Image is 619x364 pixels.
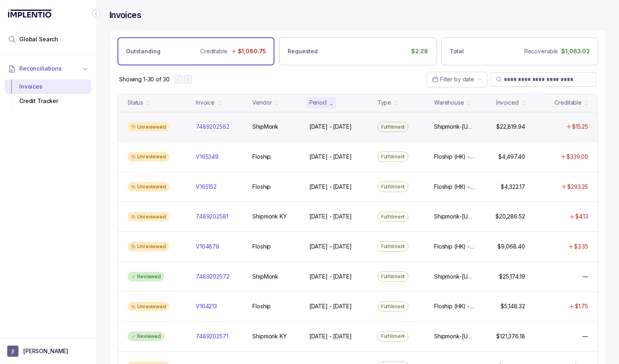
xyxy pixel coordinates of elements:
[252,99,272,107] div: Vendor
[575,302,588,310] p: $1.75
[561,47,590,55] p: $1,063.03
[574,243,588,251] p: $3.35
[11,79,85,94] div: Invoices
[128,212,169,222] div: Unreviewed
[432,75,474,83] search: Date Range Picker
[128,242,169,251] div: Unreviewed
[23,347,68,355] p: [PERSON_NAME]
[7,346,89,357] button: User initials[PERSON_NAME]
[440,76,474,83] span: Filter by date
[252,302,271,310] p: Floship
[196,302,217,310] p: V164213
[7,346,18,357] span: User initials
[196,243,219,251] p: V164878
[128,332,164,341] div: Reviewed
[200,47,227,55] p: Creditable
[252,243,271,251] p: Floship
[381,332,405,340] p: Fulfillment
[309,123,352,131] p: [DATE] - [DATE]
[128,272,164,281] div: Reviewed
[91,9,101,18] div: Collapse Icon
[309,243,352,251] p: [DATE] - [DATE]
[109,10,141,21] h4: Invoices
[194,122,231,131] p: 7489202582
[501,183,525,191] p: $4,322.17
[196,99,215,107] div: Invoice
[434,332,475,340] p: Shipmonk-[US_STATE], Shipmonk-[US_STATE], Shipmonk-[US_STATE]
[119,75,169,83] div: Remaining page entries
[575,212,588,220] p: $4.13
[252,332,286,340] p: Shipmonk KY
[498,153,525,161] p: $4,497.40
[309,99,327,107] div: Period
[501,302,525,310] p: $5,148.32
[434,302,475,310] p: Floship (HK) - [PERSON_NAME] 1
[11,94,85,108] div: Credit Tracker
[5,60,91,77] button: Reconciliations
[309,212,352,220] p: [DATE] - [DATE]
[381,303,405,311] p: Fulfillment
[128,122,169,132] div: Unreviewed
[524,47,558,55] p: Recoverable
[427,72,487,87] button: Date Range Picker
[381,273,405,281] p: Fulfillment
[196,273,229,281] p: 7489202572
[450,47,464,55] p: Total
[381,123,405,131] p: Fulfillment
[309,153,352,161] p: [DATE] - [DATE]
[567,183,588,191] p: $293.25
[252,273,278,281] p: ShipMonk
[196,183,217,191] p: V165152
[572,123,588,131] p: $15.25
[309,332,352,340] p: [DATE] - [DATE]
[381,243,405,251] p: Fulfillment
[496,99,519,107] div: Invoiced
[196,153,219,161] p: V165349
[252,123,278,131] p: ShipMonk
[128,302,169,311] div: Unreviewed
[309,183,352,191] p: [DATE] - [DATE]
[499,273,525,281] p: $25,174.19
[309,273,352,281] p: [DATE] - [DATE]
[381,153,405,161] p: Fulfillment
[196,332,228,340] p: 7489202571
[19,65,62,73] span: Reconciliations
[288,47,318,55] p: Requested
[497,243,525,251] p: $9,068.40
[196,212,228,220] p: 7489202581
[582,273,588,281] p: —
[434,99,464,107] div: Warehouse
[582,332,588,340] p: —
[434,273,475,281] p: Shipmonk-[US_STATE], Shipmonk-[US_STATE], Shipmonk-[US_STATE]
[554,99,582,107] div: Creditable
[252,153,271,161] p: Floship
[309,302,352,310] p: [DATE] - [DATE]
[5,78,91,110] div: Reconciliations
[19,35,58,43] span: Global Search
[128,182,169,192] div: Unreviewed
[434,183,475,191] p: Floship (HK) - [PERSON_NAME] 1
[128,99,143,107] div: Status
[128,152,169,162] div: Unreviewed
[238,47,266,55] p: $1,060.75
[434,212,475,220] p: Shipmonk-[US_STATE], Shipmonk-[US_STATE], Shipmonk-[US_STATE]
[252,212,286,220] p: Shipmonk KY
[434,243,475,251] p: Floship (HK) - [PERSON_NAME] 1
[496,123,525,131] p: $22,819.94
[434,123,475,131] p: Shipmonk-[US_STATE], Shipmonk-[US_STATE], Shipmonk-[US_STATE]
[381,213,405,221] p: Fulfillment
[381,183,405,191] p: Fulfillment
[252,183,271,191] p: Floship
[377,99,391,107] div: Type
[496,332,525,340] p: $121,376.18
[119,75,169,83] p: Showing 1-30 of 30
[126,47,160,55] p: Outstanding
[434,153,475,161] p: Floship (HK) - [PERSON_NAME] 1
[495,212,525,220] p: $20,286.52
[411,47,428,55] p: $2.28
[566,153,588,161] p: $339.00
